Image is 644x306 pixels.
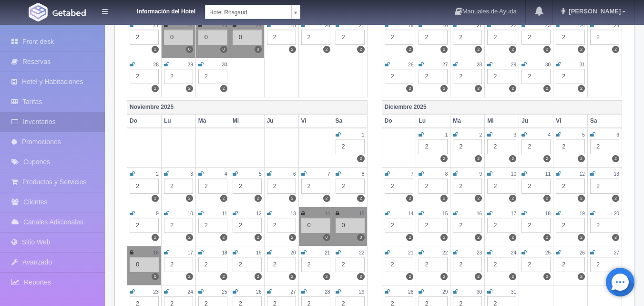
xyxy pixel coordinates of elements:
div: 2 [385,257,414,272]
div: 2 [130,69,159,84]
small: 22 [359,250,364,255]
small: 20 [290,250,296,255]
small: 19 [408,23,413,28]
div: 2 [198,257,227,272]
img: Getabed [52,9,86,16]
label: 2 [220,85,227,92]
div: 2 [419,139,448,154]
label: 2 [186,195,193,202]
small: 12 [256,211,261,216]
small: 7 [327,171,330,177]
label: 2 [255,195,262,202]
small: 25 [290,23,296,28]
small: 8 [445,171,448,177]
div: 0 [164,30,193,45]
small: 19 [580,211,585,216]
label: 2 [509,85,516,92]
div: 2 [487,218,516,233]
div: 2 [590,139,619,154]
div: 2 [556,218,585,233]
small: 16 [153,250,159,255]
label: 2 [543,273,551,280]
small: 31 [511,289,516,295]
small: 16 [477,211,482,216]
div: 2 [453,139,482,154]
label: 2 [357,155,364,162]
small: 6 [293,171,296,177]
small: 24 [580,23,585,28]
label: 2 [475,195,482,202]
div: 2 [521,179,551,194]
div: 2 [590,218,619,233]
label: 2 [543,195,551,202]
label: 0 [323,234,330,241]
label: 2 [357,195,364,202]
small: 26 [580,250,585,255]
small: 24 [511,250,516,255]
label: 2 [220,195,227,202]
small: 23 [222,23,227,28]
div: 2 [521,218,551,233]
th: Do [127,114,162,128]
label: 2 [578,273,585,280]
label: 2 [323,273,330,280]
small: 30 [477,289,482,295]
small: 21 [477,23,482,28]
div: 2 [130,218,159,233]
div: 2 [301,30,330,45]
label: 2 [255,234,262,241]
th: Sa [333,114,367,128]
div: 2 [198,179,227,194]
small: 11 [545,171,551,177]
label: 2 [406,234,413,241]
label: 2 [440,195,448,202]
div: 2 [487,69,516,84]
small: 23 [545,23,551,28]
label: 2 [220,273,227,280]
small: 3 [514,132,517,137]
label: 2 [543,46,551,53]
label: 2 [475,46,482,53]
label: 2 [440,46,448,53]
label: 2 [440,234,448,241]
small: 12 [580,171,585,177]
label: 2 [357,273,364,280]
label: 2 [509,273,516,280]
small: 21 [153,23,159,28]
div: 2 [233,179,262,194]
small: 23 [153,289,159,295]
label: 2 [578,155,585,162]
th: Vi [553,114,588,128]
div: 2 [521,30,551,45]
small: 6 [616,132,619,137]
div: 2 [385,30,414,45]
label: 2 [440,85,448,92]
th: Noviembre 2025 [127,100,368,114]
small: 7 [411,171,414,177]
div: 2 [130,179,159,194]
label: 2 [578,234,585,241]
div: 2 [336,179,365,194]
label: 2 [578,195,585,202]
th: Ju [264,114,298,128]
small: 26 [408,62,413,67]
label: 2 [612,155,619,162]
label: 2 [475,234,482,241]
span: [PERSON_NAME] [566,8,621,15]
small: 17 [511,211,516,216]
small: 14 [408,211,413,216]
th: Lu [416,114,450,128]
div: 0 [130,257,159,272]
div: 2 [233,257,262,272]
div: 2 [556,179,585,194]
div: 2 [487,139,516,154]
div: 2 [419,69,448,84]
div: 0 [301,218,330,233]
div: 2 [521,139,551,154]
div: 2 [267,218,296,233]
small: 10 [188,211,193,216]
label: 2 [509,46,516,53]
label: 2 [612,195,619,202]
small: 2 [480,132,482,137]
label: 2 [406,195,413,202]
